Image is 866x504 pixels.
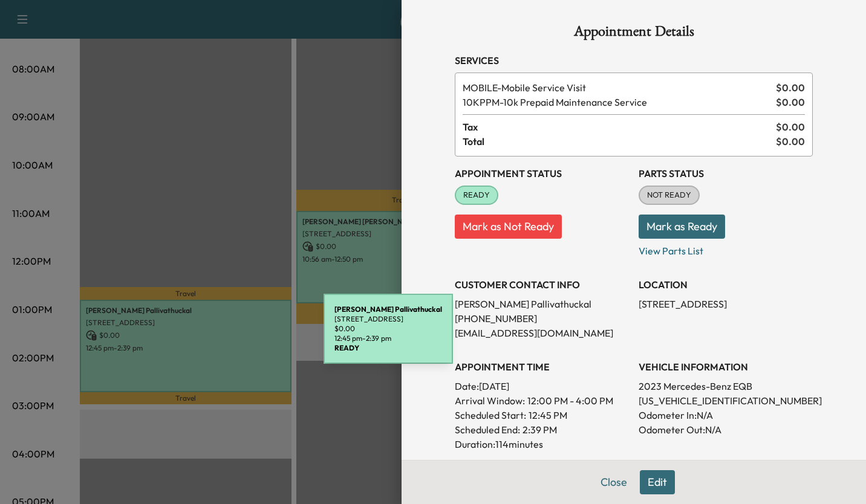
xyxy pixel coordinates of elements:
[455,215,562,239] button: Mark as Not Ready
[456,189,497,201] span: READY
[640,470,675,494] button: Edit
[776,134,805,149] span: $ 0.00
[776,120,805,134] span: $ 0.00
[776,80,805,95] span: $ 0.00
[639,215,725,239] button: Mark as Ready
[776,95,805,109] span: $ 0.00
[463,95,771,109] span: 10k Prepaid Maintenance Service
[593,470,635,494] button: Close
[640,189,698,201] span: NOT READY
[455,277,629,292] h3: CUSTOMER CONTACT INFO
[455,360,629,374] h3: APPOINTMENT TIME
[463,120,776,134] span: Tax
[639,277,813,292] h3: LOCATION
[639,422,813,437] p: Odometer Out: N/A
[455,53,813,68] h3: Services
[639,408,813,422] p: Odometer In: N/A
[463,134,776,149] span: Total
[527,393,613,408] span: 12:00 PM - 4:00 PM
[639,166,813,181] h3: Parts Status
[639,379,813,393] p: 2023 Mercedes-Benz EQB
[639,239,813,258] p: View Parts List
[455,24,813,44] h1: Appointment Details
[455,393,629,408] p: Arrival Window:
[455,422,520,437] p: Scheduled End:
[455,437,629,451] p: Duration: 114 minutes
[463,80,771,95] span: Mobile Service Visit
[523,422,557,437] p: 2:39 PM
[639,297,813,311] p: [STREET_ADDRESS]
[455,311,629,326] p: [PHONE_NUMBER]
[455,166,629,181] h3: Appointment Status
[455,408,526,422] p: Scheduled Start:
[455,379,629,393] p: Date: [DATE]
[529,408,567,422] p: 12:45 PM
[639,360,813,374] h3: VEHICLE INFORMATION
[639,393,813,408] p: [US_VEHICLE_IDENTIFICATION_NUMBER]
[455,326,629,340] p: [EMAIL_ADDRESS][DOMAIN_NAME]
[455,297,629,311] p: [PERSON_NAME] Pallivathuckal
